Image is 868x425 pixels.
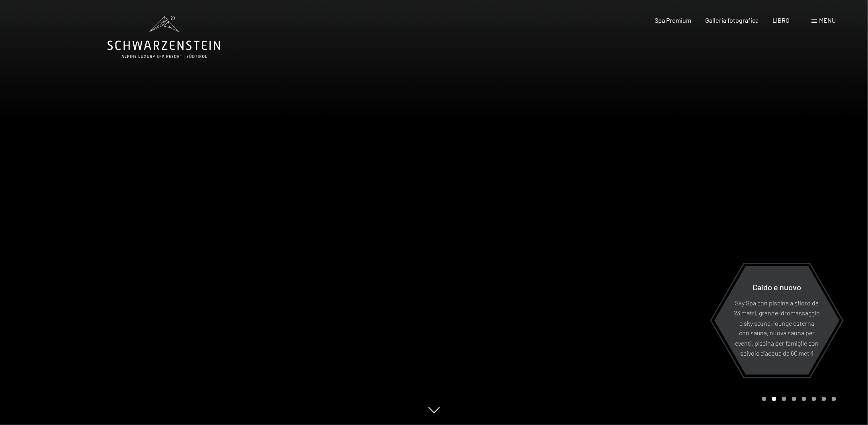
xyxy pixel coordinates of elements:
[655,16,691,24] a: Spa Premium
[802,397,806,401] div: Pagina 5 della giostra
[759,397,836,401] div: Paginazione carosello
[812,397,816,401] div: Pagina 6 della giostra
[772,397,776,401] div: Carousel Page 2 (Current Slide)
[782,397,786,401] div: Pagina 3 della giostra
[792,397,796,401] div: Pagina 4 del carosello
[753,282,802,291] font: Caldo e nuovo
[714,266,840,375] a: Caldo e nuovo Sky Spa con piscina a sfioro da 23 metri, grande idromassaggio e sky sauna, lounge ...
[832,397,836,401] div: Pagina 8 della giostra
[822,397,826,401] div: Carosello Pagina 7
[762,397,766,401] div: Carousel Page 1
[819,16,836,24] font: menu
[773,16,790,24] a: LIBRO
[734,299,820,357] font: Sky Spa con piscina a sfioro da 23 metri, grande idromassaggio e sky sauna, lounge esterna con sa...
[706,16,759,24] a: Galleria fotografica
